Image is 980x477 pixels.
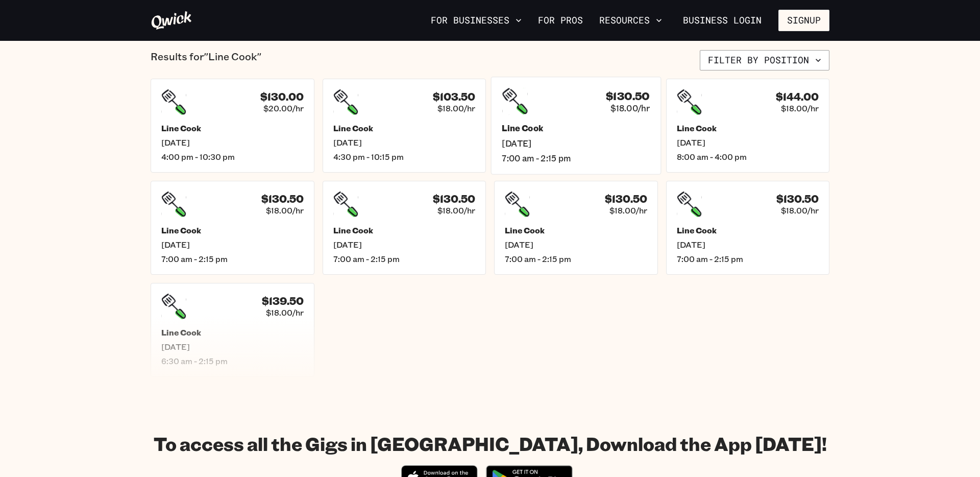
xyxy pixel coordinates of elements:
[266,307,304,318] span: $18.00/hr
[776,90,819,103] h4: $144.00
[333,123,476,133] h5: Line Cook
[161,137,304,148] span: [DATE]
[151,181,314,275] a: $130.50$18.00/hrLine Cook[DATE]7:00 am - 2:15 pm
[606,89,650,103] h4: $130.50
[154,432,827,455] h1: To access all the Gigs in [GEOGRAPHIC_DATA], Download the App [DATE]!
[677,152,819,162] span: 8:00 am - 4:00 pm
[677,240,819,250] span: [DATE]
[161,123,304,133] h5: Line Cook
[666,181,830,275] a: $130.50$18.00/hrLine Cook[DATE]7:00 am - 2:15 pm
[333,225,476,235] h5: Line Cook
[333,240,476,250] span: [DATE]
[260,90,304,103] h4: $130.00
[502,138,650,149] span: [DATE]
[433,90,475,103] h4: $103.50
[674,10,770,31] a: Business Login
[161,356,304,366] span: 6:30 am - 2:15 pm
[333,152,476,162] span: 4:30 pm - 10:15 pm
[437,205,475,216] span: $18.00/hr
[781,103,819,113] span: $18.00/hr
[262,295,304,307] h4: $139.50
[333,137,476,148] span: [DATE]
[677,123,819,133] h5: Line Cook
[781,205,819,216] span: $18.00/hr
[161,240,304,250] span: [DATE]
[610,103,650,113] span: $18.00/hr
[151,50,261,70] p: Results for "Line Cook"
[323,181,486,275] a: $130.50$18.00/hrLine Cook[DATE]7:00 am - 2:15 pm
[161,254,304,264] span: 7:00 am - 2:15 pm
[261,193,304,205] h4: $130.50
[427,12,526,29] button: For Businesses
[323,79,486,173] a: $103.50$18.00/hrLine Cook[DATE]4:30 pm - 10:15 pm
[776,193,819,205] h4: $130.50
[666,79,830,173] a: $144.00$18.00/hrLine Cook[DATE]8:00 am - 4:00 pm
[161,327,304,338] h5: Line Cook
[605,193,647,205] h4: $130.50
[161,342,304,352] span: [DATE]
[677,137,819,148] span: [DATE]
[502,123,650,134] h5: Line Cook
[151,283,314,377] a: $139.50$18.00/hrLine Cook[DATE]6:30 am - 2:15 pm
[677,225,819,235] h5: Line Cook
[491,77,661,174] a: $130.50$18.00/hrLine Cook[DATE]7:00 am - 2:15 pm
[534,12,587,29] a: For Pros
[263,103,304,113] span: $20.00/hr
[700,50,829,70] button: Filter by position
[151,79,314,173] a: $130.00$20.00/hrLine Cook[DATE]4:00 pm - 10:30 pm
[266,205,304,216] span: $18.00/hr
[333,254,476,264] span: 7:00 am - 2:15 pm
[778,10,829,31] button: Signup
[494,181,658,275] a: $130.50$18.00/hrLine Cook[DATE]7:00 am - 2:15 pm
[677,254,819,264] span: 7:00 am - 2:15 pm
[502,153,650,163] span: 7:00 am - 2:15 pm
[161,152,304,162] span: 4:00 pm - 10:30 pm
[505,240,647,250] span: [DATE]
[505,254,647,264] span: 7:00 am - 2:15 pm
[437,103,475,113] span: $18.00/hr
[595,12,666,29] button: Resources
[161,225,304,235] h5: Line Cook
[433,193,475,205] h4: $130.50
[609,205,647,216] span: $18.00/hr
[505,225,647,235] h5: Line Cook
